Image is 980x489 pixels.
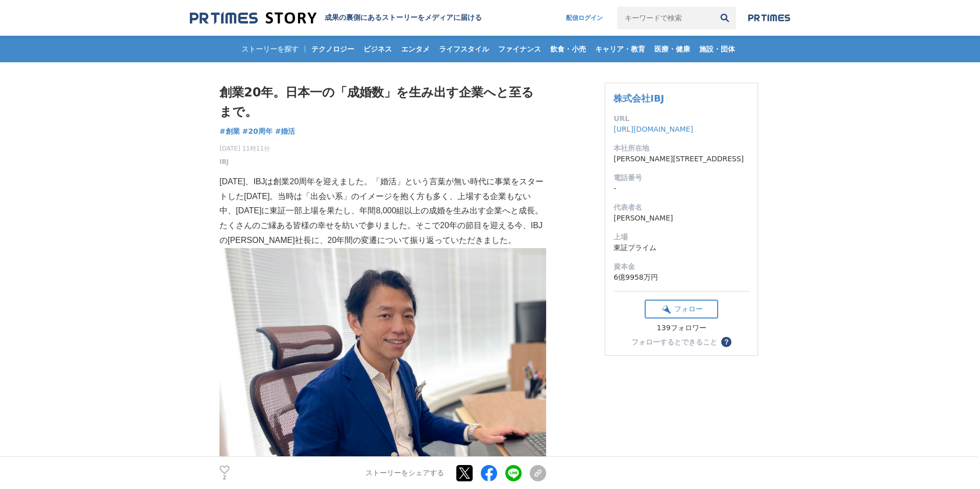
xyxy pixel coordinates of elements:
[614,261,749,272] dt: 資本金
[359,44,396,54] span: ビジネス
[714,7,736,29] button: 検索
[219,126,240,137] a: #創業
[614,113,749,124] dt: URL
[723,338,730,346] span: ？
[748,14,790,22] img: prtimes
[307,36,358,62] a: テクノロジー
[397,36,434,62] a: エンタメ
[219,175,546,248] p: [DATE]、IBJは創業20周年を迎えました。「婚活」という言葉が無い時代に事業をスタートした[DATE]。当時は「出会い系」のイメージを抱く方も多く、上場する企業もない中、[DATE]に東証...
[242,127,273,136] span: #20周年
[614,183,749,194] dd: -
[695,44,739,54] span: 施設・団体
[614,143,749,154] dt: 本社所在地
[190,11,482,25] a: 成果の裏側にあるストーリーをメディアに届ける 成果の裏側にあるストーリーをメディアに届ける
[546,36,590,62] a: 飲食・小売
[219,127,240,136] span: #創業
[614,125,693,133] a: [URL][DOMAIN_NAME]
[219,248,546,485] img: 578ec766-0993-4992-9f88-f880b61f3162
[307,44,358,54] span: テクノロジー
[219,144,270,153] span: [DATE] 11時11分
[645,324,718,333] div: 139フォロワー
[614,202,749,213] dt: 代表者名
[219,475,230,480] p: 2
[645,300,718,319] button: フォロー
[242,126,273,137] a: #20周年
[721,337,731,347] button: ？
[365,469,444,478] p: ストーリーをシェアする
[695,36,739,62] a: 施設・団体
[190,11,316,25] img: 成果の裏側にあるストーリーをメディアに届ける
[614,154,749,164] dd: [PERSON_NAME][STREET_ADDRESS]
[650,44,694,54] span: 医療・健康
[614,232,749,242] dt: 上場
[556,7,613,29] a: 配信ログイン
[614,242,749,253] dd: 東証プライム
[325,13,482,22] h2: 成果の裏側にあるストーリーをメディアに届ける
[219,83,546,122] h1: 創業20年。日本一の「成婚数」を生み出す企業へと至るまで。
[397,44,434,54] span: エンタメ
[494,36,545,62] a: ファイナンス
[275,126,296,137] a: #婚活
[617,7,714,29] input: キーワードで検索
[546,44,590,54] span: 飲食・小売
[614,93,664,104] a: 株式会社IBJ
[219,157,229,166] a: IBJ
[275,127,296,136] span: #婚活
[435,36,493,62] a: ライフスタイル
[631,338,717,346] div: フォローするとできること
[435,44,493,54] span: ライフスタイル
[591,36,649,62] a: キャリア・教育
[650,36,694,62] a: 医療・健康
[359,36,396,62] a: ビジネス
[614,213,749,224] dd: [PERSON_NAME]
[591,44,649,54] span: キャリア・教育
[614,173,749,183] dt: 電話番号
[614,272,749,283] dd: 6億9958万円
[494,44,545,54] span: ファイナンス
